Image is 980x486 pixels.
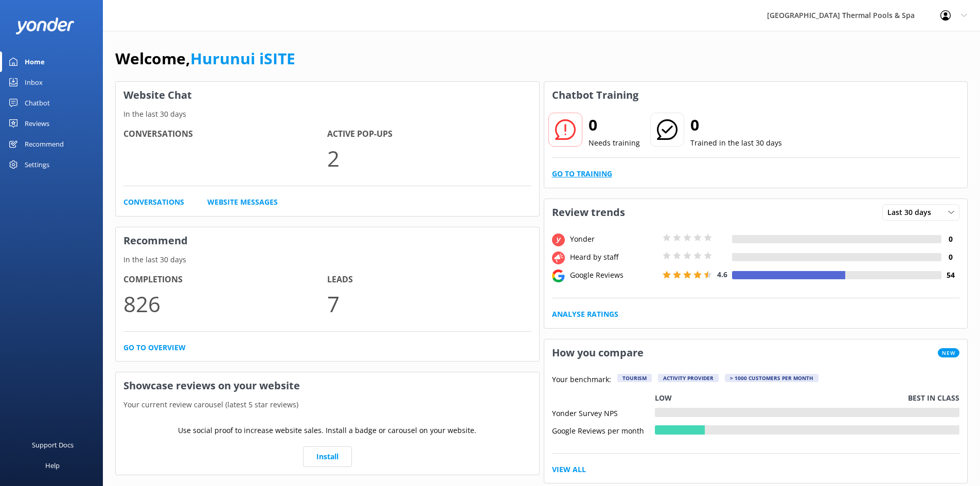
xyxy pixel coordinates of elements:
a: Analyse Ratings [552,309,618,320]
p: Best in class [908,392,959,404]
p: In the last 30 days [116,254,539,265]
span: 4.6 [717,269,727,279]
a: View All [552,464,586,475]
div: Yonder Survey NPS [552,408,655,417]
div: Google Reviews per month [552,425,655,435]
p: Your current review carousel (latest 5 star reviews) [116,399,539,410]
p: 2 [327,141,531,175]
span: Last 30 days [887,207,937,218]
div: Chatbot [25,93,50,113]
h1: Welcome, [115,46,295,71]
div: Support Docs [32,435,74,455]
a: Go to Training [552,168,612,179]
h4: Leads [327,273,531,286]
p: Trained in the last 30 days [690,137,782,149]
h4: Active Pop-ups [327,128,531,141]
p: In the last 30 days [116,109,539,120]
p: Needs training [589,137,640,149]
div: Tourism [617,374,652,382]
div: Activity Provider [658,374,719,382]
div: Google Reviews [567,269,660,281]
a: Website Messages [207,196,278,208]
div: Recommend [25,134,64,154]
p: Low [655,392,672,404]
div: > 1000 customers per month [725,374,818,382]
div: Yonder [567,233,660,245]
a: Hurunui iSITE [190,48,295,69]
h2: 0 [690,113,782,137]
img: yonder-white-logo.png [15,17,75,34]
p: 7 [327,286,531,321]
a: Go to overview [123,342,186,353]
div: Heard by staff [567,251,660,263]
div: Reviews [25,113,49,134]
span: New [938,348,959,357]
a: Install [303,446,352,467]
h4: 0 [941,233,959,245]
h3: How you compare [544,339,651,366]
p: 826 [123,286,327,321]
h3: Review trends [544,199,633,226]
h4: 0 [941,251,959,263]
p: Use social proof to increase website sales. Install a badge or carousel on your website. [178,425,476,436]
p: Your benchmark: [552,374,611,386]
h3: Recommend [116,227,539,254]
div: Settings [25,154,49,175]
h3: Showcase reviews on your website [116,372,539,399]
h2: 0 [589,113,640,137]
a: Conversations [123,196,184,208]
h4: Conversations [123,128,327,141]
h4: Completions [123,273,327,286]
h3: Website Chat [116,82,539,109]
div: Help [45,455,60,476]
h4: 54 [941,269,959,281]
h3: Chatbot Training [544,82,646,109]
div: Inbox [25,72,43,93]
div: Home [25,51,45,72]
